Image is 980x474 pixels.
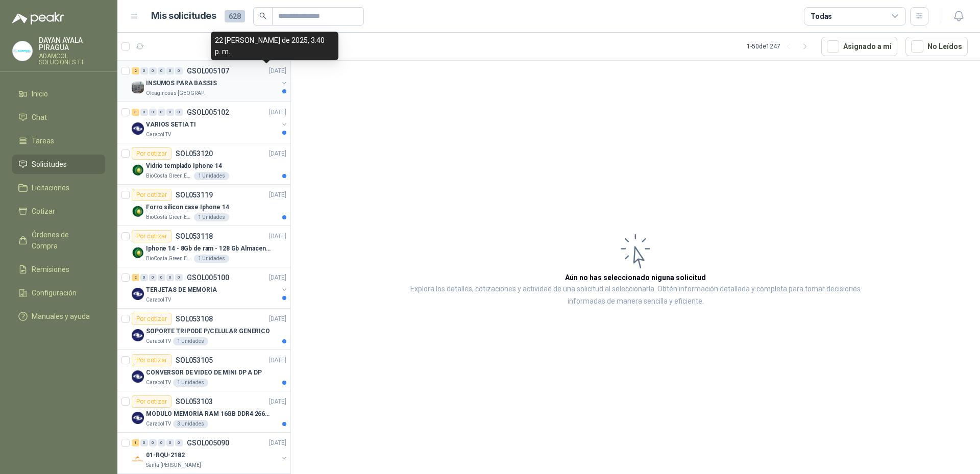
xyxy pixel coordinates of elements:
[146,327,270,336] p: SOPORTE TRIPODE P/CELULAR GENERICO
[269,149,286,159] p: [DATE]
[117,143,290,185] a: Por cotizarSOL053120[DATE] Company LogoVidrio templado Iphone 14BioCosta Green Energy S.A.S1 Unid...
[146,131,171,139] p: Caracol TV
[146,255,192,263] p: BioCosta Green Energy S.A.S
[132,122,144,135] img: Company Logo
[132,230,171,242] div: Por cotizar
[146,120,196,130] p: VARIOS SETIA TI
[32,135,54,146] span: Tareas
[12,131,105,151] a: Tareas
[132,189,171,201] div: Por cotizar
[132,329,144,341] img: Company Logo
[132,313,171,325] div: Por cotizar
[32,88,48,99] span: Inicio
[175,439,183,446] div: 0
[146,285,217,295] p: TERJETAS DE MEMORIA
[176,191,213,198] p: SOL053119
[12,12,64,24] img: Logo peakr
[269,397,286,407] p: [DATE]
[140,109,148,116] div: 0
[146,420,171,428] p: Caracol TV
[12,260,105,279] a: Remisiones
[32,206,55,217] span: Cotizar
[146,203,229,212] p: Forro silicon case Iphone 14
[269,438,286,448] p: [DATE]
[176,233,213,240] p: SOL053118
[117,309,290,350] a: Por cotizarSOL053108[DATE] Company LogoSOPORTE TRIPODE P/CELULAR GENERICOCaracol TV1 Unidades
[12,307,105,326] a: Manuales y ayuda
[149,109,157,116] div: 0
[176,398,213,405] p: SOL053103
[146,451,185,460] p: 01-RQU-2182
[187,109,229,116] p: GSOL005102
[173,420,208,428] div: 3 Unidades
[194,172,229,180] div: 1 Unidades
[187,274,229,281] p: GSOL005100
[132,437,288,469] a: 1 0 0 0 0 0 GSOL005090[DATE] Company Logo01-RQU-2182Santa [PERSON_NAME]
[146,172,192,180] p: BioCosta Green Energy S.A.S
[39,37,105,51] p: DAYAN AYALA PIRAGUA
[149,67,157,74] div: 0
[146,161,222,171] p: Vidrio templado Iphone 14
[565,272,706,283] h3: Aún no has seleccionado niguna solicitud
[747,38,813,55] div: 1 - 50 de 1247
[175,67,183,74] div: 0
[211,32,338,60] div: 22 [PERSON_NAME] de 2025, 3:40 p. m.
[132,246,144,259] img: Company Logo
[166,67,174,74] div: 0
[194,255,229,263] div: 1 Unidades
[811,11,832,22] div: Todas
[158,67,165,74] div: 0
[117,185,290,226] a: Por cotizarSOL053119[DATE] Company LogoForro silicon case Iphone 14BioCosta Green Energy S.A.S1 U...
[32,182,69,193] span: Licitaciones
[132,288,144,300] img: Company Logo
[269,356,286,365] p: [DATE]
[12,84,105,104] a: Inicio
[393,283,878,308] p: Explora los detalles, cotizaciones y actividad de una solicitud al seleccionarla. Obtén informaci...
[117,391,290,433] a: Por cotizarSOL053103[DATE] Company LogoMODULO MEMORIA RAM 16GB DDR4 2666 MHZ - PORTATILCaracol TV...
[132,67,139,74] div: 2
[32,112,47,123] span: Chat
[32,159,67,170] span: Solicitudes
[132,412,144,424] img: Company Logo
[269,190,286,200] p: [DATE]
[151,9,216,23] h1: Mis solicitudes
[140,67,148,74] div: 0
[269,273,286,283] p: [DATE]
[32,229,95,252] span: Órdenes de Compra
[132,205,144,217] img: Company Logo
[173,379,208,387] div: 1 Unidades
[905,37,968,56] button: No Leídos
[146,79,217,88] p: INSUMOS PARA BASSIS
[166,439,174,446] div: 0
[132,274,139,281] div: 2
[132,271,288,304] a: 2 0 0 0 0 0 GSOL005100[DATE] Company LogoTERJETAS DE MEMORIACaracol TV
[32,264,69,275] span: Remisiones
[158,439,165,446] div: 0
[146,379,171,387] p: Caracol TV
[146,89,210,97] p: Oleaginosas [GEOGRAPHIC_DATA][PERSON_NAME]
[117,226,290,267] a: Por cotizarSOL053118[DATE] Company LogoIphone 14 - 8Gb de ram - 128 Gb AlmacenamientoBioCosta Gre...
[12,178,105,197] a: Licitaciones
[12,155,105,174] a: Solicitudes
[32,311,90,322] span: Manuales y ayuda
[146,213,192,221] p: BioCosta Green Energy S.A.S
[132,164,144,176] img: Company Logo
[117,350,290,391] a: Por cotizarSOL053105[DATE] Company LogoCONVERSOR DE VIDEO DE MINI DP A DPCaracol TV1 Unidades
[132,354,171,366] div: Por cotizar
[12,283,105,303] a: Configuración
[146,368,262,378] p: CONVERSOR DE VIDEO DE MINI DP A DP
[132,395,171,408] div: Por cotizar
[32,287,77,298] span: Configuración
[225,10,245,22] span: 628
[140,439,148,446] div: 0
[166,109,174,116] div: 0
[149,439,157,446] div: 0
[821,37,897,56] button: Asignado a mi
[166,274,174,281] div: 0
[176,357,213,364] p: SOL053105
[146,409,273,419] p: MODULO MEMORIA RAM 16GB DDR4 2666 MHZ - PORTATIL
[146,337,171,345] p: Caracol TV
[140,274,148,281] div: 0
[194,213,229,221] div: 1 Unidades
[173,337,208,345] div: 1 Unidades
